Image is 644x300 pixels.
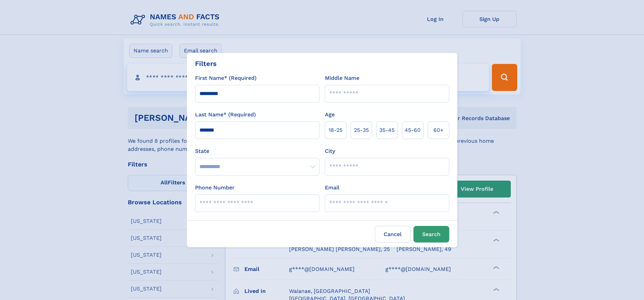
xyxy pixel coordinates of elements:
span: 25‑35 [354,126,369,134]
span: 45‑60 [405,126,421,134]
button: Search [413,226,449,243]
label: Age [325,111,335,119]
span: 35‑45 [379,126,395,134]
label: Middle Name [325,74,359,82]
label: Email [325,184,339,192]
div: Filters [195,59,217,69]
label: Last Name* (Required) [195,111,256,119]
span: 18‑25 [329,126,342,134]
span: 60+ [433,126,444,134]
label: Cancel [375,226,411,243]
label: City [325,147,335,155]
label: State [195,147,319,155]
label: First Name* (Required) [195,74,257,82]
label: Phone Number [195,184,235,192]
